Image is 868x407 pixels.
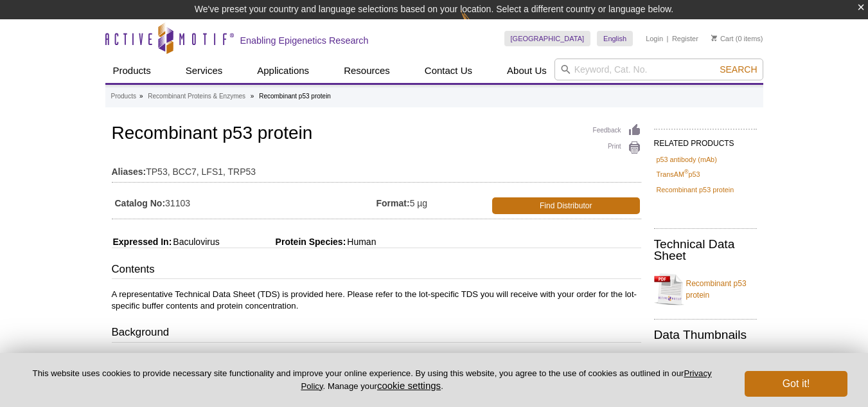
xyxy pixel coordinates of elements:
[657,184,734,195] a: Recombinant p53 protein
[654,129,757,152] h2: RELATED PRODUCTS
[654,270,757,309] a: Recombinant p53 protein
[593,141,641,155] a: Print
[301,368,711,390] a: Privacy Policy
[720,64,757,75] span: Search
[178,59,231,83] a: Services
[112,325,641,343] h3: Background
[492,197,640,214] a: Find Distributor
[105,59,159,83] a: Products
[646,34,663,43] a: Login
[461,10,495,40] img: Change Here
[336,59,398,83] a: Resources
[139,93,143,100] li: »
[111,91,136,102] a: Products
[376,197,410,209] strong: Format:
[657,154,717,165] a: p53 antibody (mAb)
[672,34,698,43] a: Register
[112,289,641,312] p: A representative Technical Data Sheet (TDS) is provided here. Please refer to the lot-specific TD...
[504,31,591,46] a: [GEOGRAPHIC_DATA]
[112,166,146,177] strong: Aliases:
[240,35,369,46] h2: Enabling Epigenetics Research
[499,59,554,83] a: About Us
[711,34,734,43] a: Cart
[657,168,700,180] a: TransAM®p53
[716,64,761,75] button: Search
[593,123,641,138] a: Feedback
[259,93,331,100] li: Recombinant p53 protein
[711,31,763,46] li: (0 items)
[112,190,376,215] td: 31103
[684,169,689,176] sup: ®
[654,329,757,341] h2: Data Thumbnails
[711,35,717,41] img: Your Cart
[597,31,633,46] a: English
[112,123,641,145] h1: Recombinant p53 protein
[115,197,166,209] strong: Catalog No:
[667,31,669,46] li: |
[112,237,172,247] span: Expressed In:
[148,91,245,102] a: Recombinant Proteins & Enzymes
[172,237,219,247] span: Baculovirus
[112,262,641,280] h3: Contents
[222,237,346,247] span: Protein Species:
[249,59,317,83] a: Applications
[376,190,490,215] td: 5 µg
[654,239,757,262] h2: Technical Data Sheet
[346,237,376,247] span: Human
[554,59,763,80] input: Keyword, Cat. No.
[251,93,254,100] li: »
[417,59,480,83] a: Contact Us
[21,368,723,392] p: This website uses cookies to provide necessary site functionality and improve your online experie...
[377,380,441,391] button: cookie settings
[745,371,847,397] button: Got it!
[112,158,641,179] td: TP53, BCC7, LFS1, TRP53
